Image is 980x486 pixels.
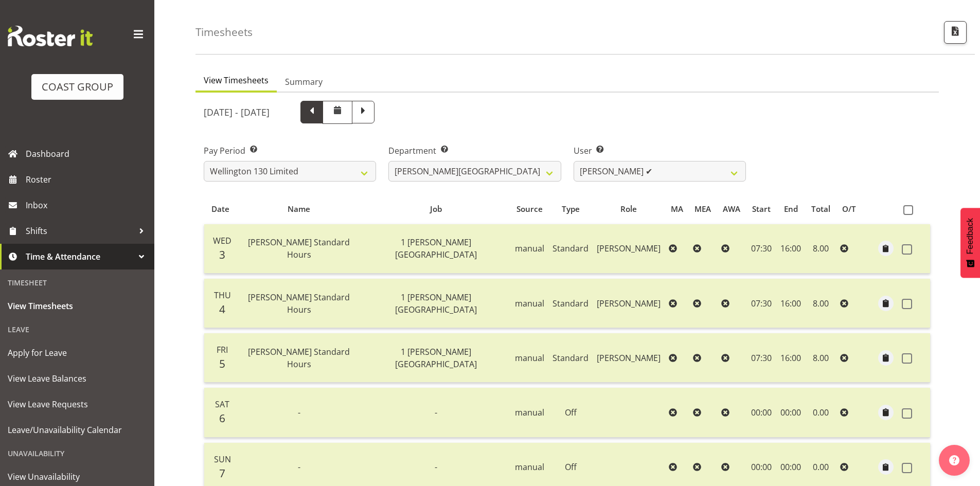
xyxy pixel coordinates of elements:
span: Fri [217,344,228,355]
span: Sat [215,399,229,410]
span: Summary [285,76,323,88]
span: manual [515,298,544,309]
span: Sun [214,454,231,465]
span: 1 [PERSON_NAME][GEOGRAPHIC_DATA] [395,292,477,315]
div: MA [671,203,683,215]
label: Pay Period [204,145,376,157]
span: - [298,461,300,473]
div: Unavailability [3,443,152,464]
span: 7 [219,466,225,480]
span: View Unavailability [8,469,147,484]
span: manual [515,407,544,418]
div: COAST GROUP [42,79,113,95]
div: Date [210,203,230,215]
a: View Leave Requests [3,391,152,417]
span: - [298,407,300,418]
span: - [435,461,437,473]
label: Department [388,145,561,157]
div: MEA [694,203,711,215]
span: Leave/Unavailability Calendar [8,422,147,438]
span: Feedback [966,218,975,254]
span: manual [515,243,544,254]
h5: [DATE] - [DATE] [204,106,270,118]
td: Standard [548,333,593,383]
td: 8.00 [805,333,836,383]
div: Total [811,203,830,215]
span: Time & Attendance [26,249,134,264]
td: Standard [548,224,593,274]
td: 16:00 [776,279,805,328]
span: 1 [PERSON_NAME][GEOGRAPHIC_DATA] [395,237,477,260]
label: User [574,145,746,157]
span: View Timesheets [204,74,269,86]
span: View Leave Balances [8,371,147,386]
td: Standard [548,279,593,328]
td: 0.00 [805,388,836,437]
div: AWA [723,203,740,215]
span: View Leave Requests [8,397,147,412]
span: [PERSON_NAME] [597,352,661,364]
span: [PERSON_NAME] [597,243,661,254]
span: [PERSON_NAME] Standard Hours [248,292,350,315]
td: 16:00 [776,333,805,383]
td: Off [548,388,593,437]
span: View Timesheets [8,298,147,314]
span: 5 [219,356,225,371]
span: Thu [214,290,231,301]
span: [PERSON_NAME] Standard Hours [248,237,350,260]
div: Type [555,203,587,215]
td: 8.00 [805,279,836,328]
span: Apply for Leave [8,345,147,361]
td: 8.00 [805,224,836,274]
span: 3 [219,247,225,262]
div: Start [752,203,771,215]
div: Role [599,203,659,215]
span: 4 [219,302,225,316]
span: Dashboard [26,146,149,161]
span: Inbox [26,197,149,213]
a: View Timesheets [3,293,152,319]
td: 16:00 [776,224,805,274]
td: 00:00 [776,388,805,437]
div: Leave [3,319,152,340]
span: Wed [213,235,231,246]
td: 07:30 [746,333,777,383]
span: [PERSON_NAME] [597,298,661,309]
div: Source [516,203,543,215]
img: Rosterit website logo [8,26,93,46]
img: help-xxl-2.png [949,455,959,465]
td: 00:00 [746,388,777,437]
span: manual [515,352,544,364]
button: Export CSV [944,21,967,44]
td: 07:30 [746,224,777,274]
button: Feedback - Show survey [960,208,980,278]
h4: Timesheets [195,26,253,38]
a: Leave/Unavailability Calendar [3,417,152,443]
span: 6 [219,411,225,425]
div: Timesheet [3,272,152,293]
div: Job [368,203,505,215]
div: O/T [842,203,856,215]
span: - [435,407,437,418]
span: [PERSON_NAME] Standard Hours [248,346,350,370]
span: 1 [PERSON_NAME][GEOGRAPHIC_DATA] [395,346,477,370]
span: manual [515,461,544,473]
a: View Leave Balances [3,366,152,391]
span: Roster [26,172,149,187]
div: End [782,203,799,215]
a: Apply for Leave [3,340,152,366]
span: Shifts [26,223,134,239]
td: 07:30 [746,279,777,328]
div: Name [242,203,355,215]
